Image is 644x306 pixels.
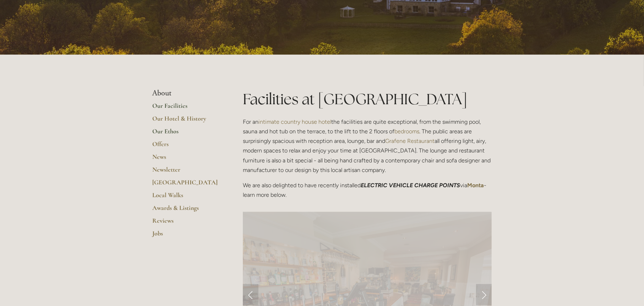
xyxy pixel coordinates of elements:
[152,204,220,217] a: Awards & Listings
[385,138,435,144] a: Grafene Restaurant
[152,127,220,140] a: Our Ethos
[243,89,492,110] h1: Facilities at [GEOGRAPHIC_DATA]
[243,117,492,175] p: For an the facilities are quite exceptional, from the swimming pool, sauna and hot tub on the ter...
[152,229,220,242] a: Jobs
[152,191,220,204] a: Local Walks
[258,118,331,125] a: intimate country house hotel
[152,102,220,115] a: Our Facilities
[152,166,220,178] a: Newsletter
[152,217,220,229] a: Reviews
[361,182,460,189] em: ELECTRIC VEHICLE CHARGE POINTS
[152,140,220,153] a: Offers
[152,153,220,166] a: News
[467,182,484,189] a: Monta
[243,180,492,200] p: We are also delighted to have recently installed via - learn more below.
[152,115,220,127] a: Our Hotel & History
[152,89,220,98] li: About
[394,128,419,135] a: bedrooms
[476,284,492,305] a: Next Slide
[152,178,220,191] a: [GEOGRAPHIC_DATA]
[243,284,258,305] a: Previous Slide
